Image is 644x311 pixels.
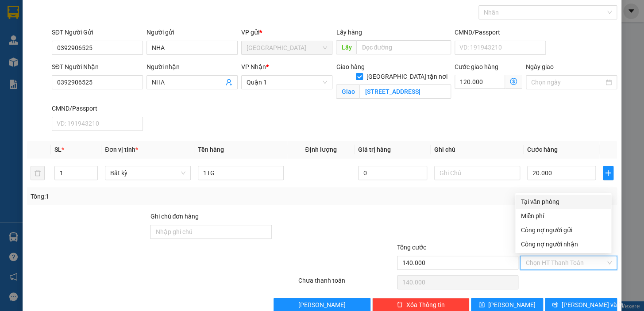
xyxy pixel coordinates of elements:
[241,63,266,70] span: VP Nhận
[603,166,613,180] button: plus
[336,84,359,99] span: Giao
[198,166,284,180] input: VD: Bàn, Ghế
[397,244,426,251] span: Tổng cước
[406,300,445,310] span: Xóa Thông tin
[298,300,346,310] span: [PERSON_NAME]
[358,166,427,180] input: 0
[455,63,498,70] label: Cước giao hàng
[336,63,364,70] span: Giao hàng
[105,146,138,153] span: Đơn vị tính
[515,223,611,237] div: Cước gửi hàng sẽ được ghi vào công nợ của người gửi
[356,40,451,54] input: Dọc đường
[305,146,336,153] span: Định lượng
[521,239,606,249] div: Công nợ người nhận
[521,225,606,235] div: Công nợ người gửi
[515,237,611,251] div: Cước gửi hàng sẽ được ghi vào công nợ của người nhận
[434,166,520,180] input: Ghi Chú
[527,146,558,153] span: Cước hàng
[31,192,249,201] div: Tổng: 1
[74,34,122,41] b: [DOMAIN_NAME]
[358,146,391,153] span: Giá trị hàng
[54,146,62,153] span: SL
[455,75,505,89] input: Cước giao hàng
[198,146,224,153] span: Tên hàng
[603,169,613,177] span: plus
[54,13,88,54] b: Gửi khách hàng
[52,62,143,72] div: SĐT Người Nhận
[521,197,606,207] div: Tại văn phòng
[31,166,45,180] button: delete
[359,84,451,99] input: Giao tận nơi
[562,300,624,310] span: [PERSON_NAME] và In
[297,276,396,291] div: Chưa thanh toán
[52,104,143,113] div: CMND/Passport
[241,27,332,37] div: VP gửi
[336,29,362,36] span: Lấy hàng
[478,301,485,308] span: save
[225,79,232,86] span: user-add
[488,300,536,310] span: [PERSON_NAME]
[96,11,117,32] img: logo.jpg
[247,41,327,54] span: Ninh Hòa
[150,213,199,220] label: Ghi chú đơn hàng
[336,40,356,54] span: Lấy
[110,166,185,180] span: Bất kỳ
[52,27,143,37] div: SĐT Người Gửi
[521,211,606,221] div: Miễn phí
[247,76,327,89] span: Quận 1
[531,77,604,87] input: Ngày giao
[147,62,238,72] div: Người nhận
[150,225,272,239] input: Ghi chú đơn hàng
[526,63,554,70] label: Ngày giao
[455,27,546,37] div: CMND/Passport
[363,72,451,81] span: [GEOGRAPHIC_DATA] tận nơi
[397,301,403,308] span: delete
[74,42,122,53] li: (c) 2017
[11,57,49,114] b: Phương Nam Express
[552,301,558,308] span: printer
[431,141,524,158] th: Ghi chú
[147,27,238,37] div: Người gửi
[510,78,517,85] span: dollar-circle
